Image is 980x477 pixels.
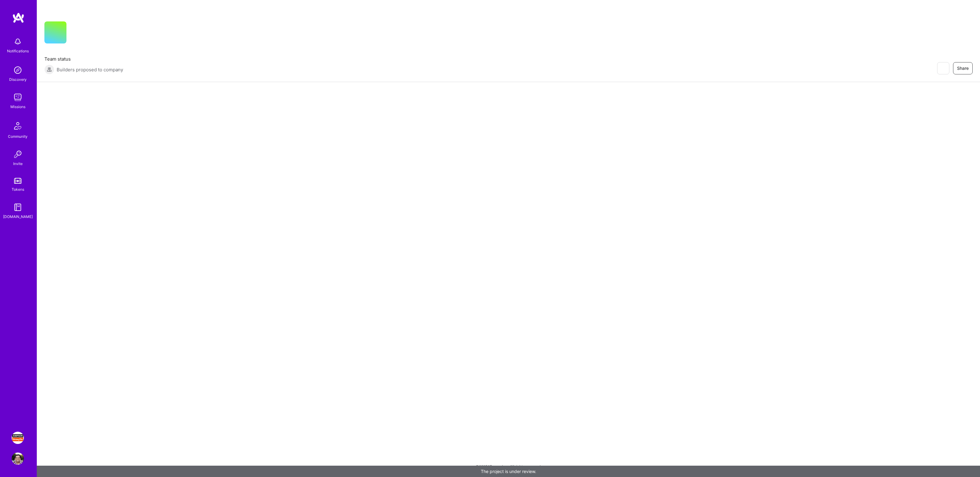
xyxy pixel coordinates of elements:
i: icon EyeClosed [940,66,945,71]
div: Notifications [7,48,29,54]
img: discovery [12,64,24,76]
i: icon CompanyGray [74,31,79,36]
img: guide book [12,201,24,213]
span: Builders proposed to company [57,66,123,73]
span: Share [957,65,969,71]
a: Simpson Strong-Tie: Product Manager [10,432,25,444]
div: Community [8,133,28,140]
span: Team status [44,56,123,62]
div: Missions [10,103,25,110]
div: The project is under review. [37,466,980,477]
img: Simpson Strong-Tie: Product Manager [12,432,24,444]
div: [DOMAIN_NAME] [3,213,33,220]
div: Discovery [9,76,27,83]
img: User Avatar [12,453,24,465]
img: logo [12,12,24,23]
img: tokens [14,178,21,184]
img: teamwork [12,91,24,103]
img: Invite [12,148,24,160]
img: Community [10,118,25,133]
div: Tokens [12,186,24,193]
img: Builders proposed to company [44,65,54,74]
div: Invite [13,160,23,167]
a: User Avatar [10,453,25,465]
button: Share [953,62,973,74]
img: bell [12,36,24,48]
